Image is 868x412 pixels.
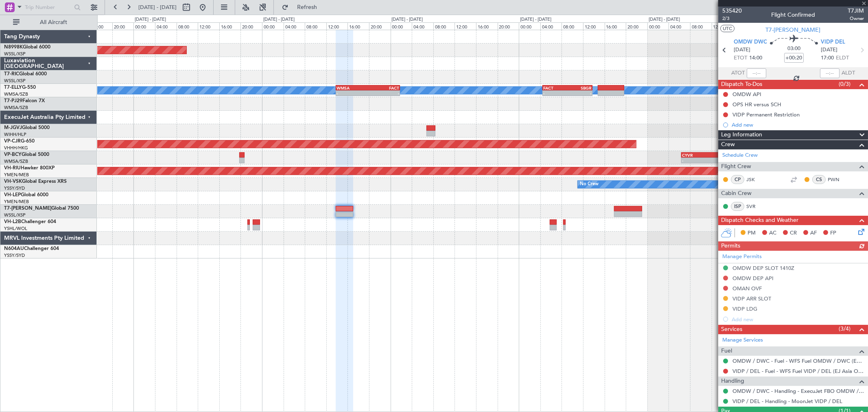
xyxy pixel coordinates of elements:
div: - [543,91,567,96]
div: CP [731,175,744,184]
span: Cabin Crew [721,189,752,198]
div: 00:00 [519,22,540,30]
span: 535420 [722,7,742,15]
a: WMSA/SZB [4,105,28,111]
div: 12:00 [455,22,476,30]
div: WMSA [337,85,368,90]
span: 17:00 [821,54,834,62]
div: FACT [368,85,399,90]
div: 12:00 [198,22,219,30]
span: 14:00 [749,54,762,62]
div: [DATE] - [DATE] [520,16,551,23]
a: T7-[PERSON_NAME]Global 7500 [4,206,79,211]
div: 08:00 [562,22,583,30]
div: 04:00 [284,22,305,30]
button: UTC [720,25,735,32]
span: [DATE] [821,46,837,54]
div: 20:00 [626,22,647,30]
span: T7-ELLY [4,85,22,90]
div: 20:00 [241,22,262,30]
a: JSK [746,176,765,183]
a: Manage Services [722,336,763,344]
a: YSSY/SYD [4,252,25,259]
a: PWN [828,176,846,183]
div: 00:00 [647,22,669,30]
span: VH-VSK [4,179,22,184]
span: VP-CJR [4,139,21,144]
a: SVR [746,203,765,210]
a: YSSY/SYD [4,185,25,191]
a: YMEN/MEB [4,199,29,205]
a: WMSA/SZB [4,158,28,164]
span: 03:00 [787,45,800,53]
span: AF [810,229,817,237]
div: OMDW API [732,91,761,98]
div: [DATE] - [DATE] [263,16,295,23]
a: VH-LEPGlobal 6000 [4,193,48,197]
div: CS [812,175,826,184]
a: OMDW / DWC - Handling - ExecuJet FBO OMDW / DWC [732,388,864,394]
span: Leg Information [721,130,762,140]
span: VH-L2B [4,219,21,224]
div: 04:00 [155,22,177,30]
div: 04:00 [412,22,433,30]
span: Services [721,325,742,334]
a: VHHH/HKG [4,145,28,151]
span: Fuel [721,346,732,356]
div: CYVR [682,153,708,158]
div: 00:00 [262,22,284,30]
div: 00:00 [133,22,155,30]
div: VIDP Permanent Restriction [732,111,800,118]
span: Flight Crew [721,162,751,171]
a: WMSA/SZB [4,91,28,97]
button: All Aircraft [9,16,88,29]
div: Add new [732,121,864,128]
a: WSSL/XSP [4,51,26,57]
a: OMDW / DWC - Fuel - WFS Fuel OMDW / DWC (EJ Asia Only) [732,357,864,364]
div: 08:00 [177,22,198,30]
a: VIDP / DEL - Fuel - WFS Fuel VIDP / DEL (EJ Asia Only) [732,368,864,375]
div: 08:00 [305,22,326,30]
span: AC [769,229,776,237]
a: VH-L2BChallenger 604 [4,219,56,224]
div: 16:00 [91,22,112,30]
span: Crew [721,140,735,149]
div: No Crew [580,178,599,191]
span: PM [748,229,756,237]
div: [DATE] - [DATE] [649,16,680,23]
span: VH-RIU [4,166,21,171]
div: SBGR [567,85,591,90]
a: T7-ELLYG-550 [4,85,36,90]
div: 12:00 [712,22,733,30]
span: [DATE] [734,46,750,54]
div: - [337,91,368,96]
div: FACT [543,85,567,90]
span: N8998K [4,45,23,50]
span: VIDP DEL [821,38,845,46]
div: - [682,158,708,163]
span: ALDT [842,69,855,77]
a: T7-PJ29Falcon 7X [4,99,45,103]
span: FP [830,229,836,237]
span: (0/3) [839,80,851,88]
div: [DATE] - [DATE] [392,16,423,23]
span: T7JIM [848,7,864,15]
span: 2/3 [722,15,742,22]
span: VH-LEP [4,193,21,197]
a: VH-VSKGlobal Express XRS [4,179,67,184]
span: Dispatch Checks and Weather [721,216,798,225]
a: YMEN/MEB [4,172,29,178]
a: WSSL/XSP [4,212,26,218]
a: VP-CJRG-650 [4,139,35,144]
a: M-JGVJGlobal 5000 [4,125,50,130]
span: T7-[PERSON_NAME] [4,206,51,211]
div: 00:00 [391,22,412,30]
span: Owner [848,15,864,22]
div: 04:00 [669,22,690,30]
span: Dispatch To-Dos [721,80,762,89]
span: OMDW DWC [734,38,767,46]
a: WSSL/XSP [4,78,26,84]
div: 04:00 [540,22,562,30]
div: - [708,158,733,163]
div: OPS HR versus SCH [732,101,781,108]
